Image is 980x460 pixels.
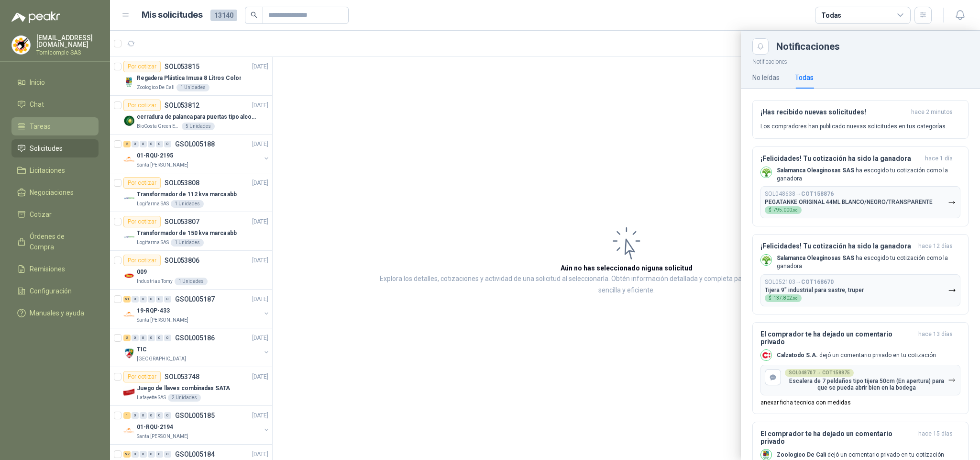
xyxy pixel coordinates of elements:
[925,155,953,163] span: hace 1 día
[752,100,969,139] button: ¡Has recibido nuevas solicitudes!hace 2 minutos Los compradores han publicado nuevas solicitudes ...
[30,286,72,296] span: Configuración
[773,208,798,213] span: 795.000
[777,352,818,359] b: Calzatodo S.A.
[765,199,933,205] p: PEGATANKE ORIGINAL 44ML BLANCO/NEGRO/TRANSPARENTE
[752,234,969,314] button: ¡Felicidades! Tu cotización ha sido la ganadorahace 12 días Company LogoSalamanca Oleaginosas SAS...
[741,55,980,67] p: Notificaciones
[777,351,936,359] p: dejó un comentario privado en tu cotización
[251,11,257,18] span: search
[11,205,99,224] a: Cotizar
[777,167,854,174] b: Salamanca Oleaginosas SAS
[30,231,89,252] span: Órdenes de Compra
[752,146,969,227] button: ¡Felicidades! Tu cotización ha sido la ganadorahace 1 día Company LogoSalamanca Oleaginosas SAS h...
[36,34,99,48] p: [EMAIL_ADDRESS][DOMAIN_NAME]
[760,122,947,131] p: Los compradores han publicado nuevas solicitudes en tus categorías.
[11,282,99,300] a: Configuración
[760,330,914,346] h3: El comprador te ha dejado un comentario privado
[11,11,60,23] img: Logo peakr
[821,10,841,21] div: Todas
[30,308,84,318] span: Manuales y ayuda
[11,139,99,157] a: Solicitudes
[11,117,99,135] a: Tareas
[30,264,65,274] span: Remisiones
[11,183,99,202] a: Negociaciones
[760,186,960,218] button: SOL048638→COT158876PEGATANKE ORIGINAL 44ML BLANCO/NEGRO/TRANSPARENTE$795.000,00
[792,296,798,301] span: ,00
[801,279,834,285] b: COT168670
[142,8,203,22] h1: Mis solicitudes
[210,10,237,21] span: 13140
[760,274,960,306] button: SOL052103→COT168670Tijera 9" industrial para sastre, truper$137.802,00
[760,399,851,406] p: anexar ficha tecnica con medidas
[752,322,969,414] button: El comprador te ha dejado un comentario privadohace 13 días Company LogoCalzatodo S.A. dejó un co...
[911,108,953,116] span: hace 2 minutos
[777,451,944,459] p: dejó un comentario privado en tu cotización
[760,155,921,163] h3: ¡Felicidades! Tu cotización ha sido la ganadora
[12,36,30,54] img: Company Logo
[11,227,99,256] a: Órdenes de Compra
[761,350,771,360] img: Company Logo
[752,72,780,83] div: No leídas
[918,242,953,250] span: hace 12 días
[792,208,798,213] span: ,00
[752,38,769,55] button: Close
[11,73,99,91] a: Inicio
[760,430,914,445] h3: El comprador te ha dejado un comentario privado
[777,254,960,270] p: ha escogido tu cotización como la ganadora
[801,191,834,197] b: COT158876
[785,369,854,377] div: SOL048707 → COT158875
[777,167,960,183] p: ha escogido tu cotización como la ganadora
[30,143,63,154] span: Solicitudes
[765,294,802,302] div: $
[773,296,798,301] span: 137.802
[11,95,99,113] a: Chat
[760,242,914,250] h3: ¡Felicidades! Tu cotización ha sido la ganadora
[761,167,771,178] img: Company Logo
[765,287,864,293] p: Tijera 9" industrial para sastre, truper
[918,330,953,346] span: hace 13 días
[30,99,44,110] span: Chat
[776,42,969,51] div: Notificaciones
[36,50,99,56] p: Tornicomple SAS
[777,255,854,261] b: Salamanca Oleaginosas SAS
[785,378,948,391] p: Escalera de 7 peldaños tipo tijera 50cm (En apertura) para que se pueda abrir bien en la bodega
[11,161,99,180] a: Licitaciones
[761,449,771,460] img: Company Logo
[918,430,953,445] span: hace 15 días
[30,209,52,220] span: Cotizar
[777,451,826,458] b: Zoologico De Cali
[30,77,45,88] span: Inicio
[30,121,51,132] span: Tareas
[11,304,99,322] a: Manuales y ayuda
[765,206,802,214] div: $
[765,279,834,286] p: SOL052103 →
[765,191,834,198] p: SOL048638 →
[760,365,960,395] button: SOL048707 → COT158875Escalera de 7 peldaños tipo tijera 50cm (En apertura) para que se pueda abri...
[760,108,907,116] h3: ¡Has recibido nuevas solicitudes!
[30,165,65,176] span: Licitaciones
[795,72,814,83] div: Todas
[761,255,771,265] img: Company Logo
[30,187,74,198] span: Negociaciones
[11,260,99,278] a: Remisiones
